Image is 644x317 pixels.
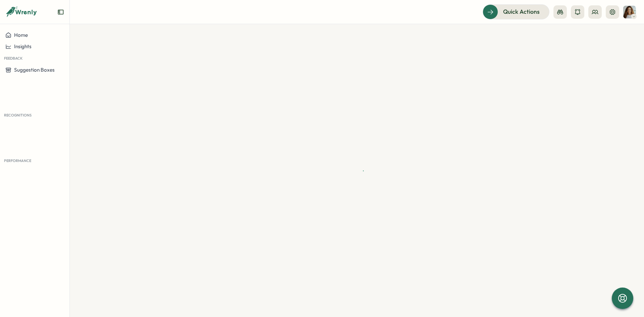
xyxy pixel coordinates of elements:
[14,43,32,50] span: Insights
[14,32,28,38] span: Home
[623,6,636,18] img: Patricia (Test)
[14,67,55,73] span: Suggestion Boxes
[483,4,549,19] button: Quick Actions
[57,9,64,15] button: Expand sidebar
[503,7,540,16] span: Quick Actions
